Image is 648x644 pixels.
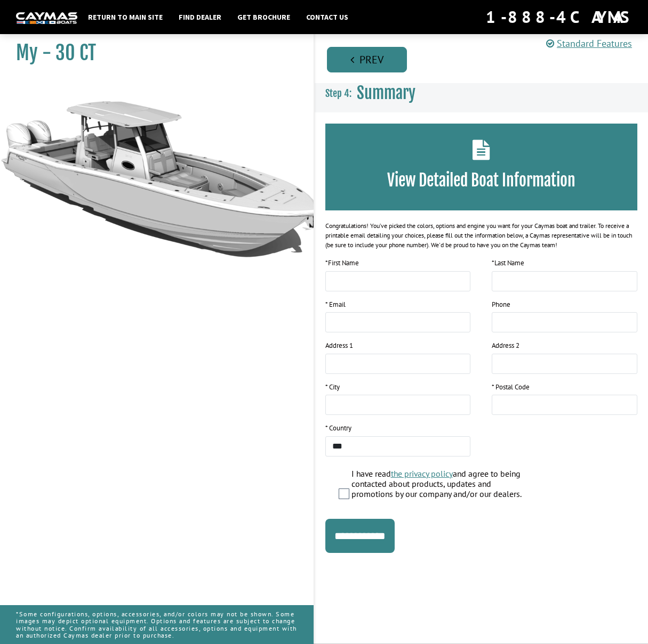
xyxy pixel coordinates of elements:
label: * Country [325,423,351,434]
div: 1-888-4CAYMAS [486,5,632,29]
a: Contact Us [301,10,354,24]
label: I have read and agree to being contacted about products, updates and promotions by our company an... [351,469,531,502]
p: *Some configurations, options, accessories, and/or colors may not be shown. Some images may depic... [16,605,298,644]
a: Return to main site [83,10,168,24]
a: Standard Features [546,37,632,50]
a: Get Brochure [232,10,295,24]
div: Congratulations! You’ve picked the colors, options and engine you want for your Caymas boat and t... [325,221,638,250]
label: First Name [325,258,359,268]
label: Address 1 [325,340,353,351]
label: Address 2 [492,340,519,351]
h1: My - 30 CT [16,41,287,65]
span: Summary [357,83,415,103]
label: * City [325,382,340,393]
label: * Email [325,299,346,310]
a: Prev [327,47,407,72]
label: Last Name [492,258,524,268]
h3: View Detailed Boat Information [341,170,622,190]
label: * Postal Code [492,382,530,393]
label: Phone [492,299,510,310]
a: Find Dealer [173,10,227,24]
a: the privacy policy [391,468,453,479]
img: white-logo-c9c8dbefe5ff5ceceb0f0178aa75bf4bb51f6bca0971e226c86eb53dfe498488.png [16,12,77,23]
